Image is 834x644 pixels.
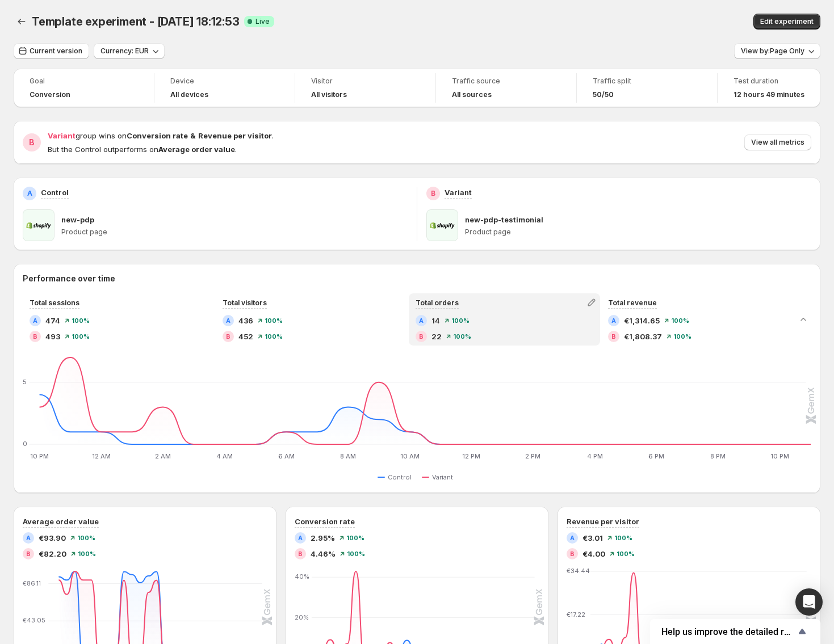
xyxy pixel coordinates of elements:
[416,298,459,307] span: Total orders
[14,14,30,30] button: Back
[45,315,60,326] span: 474
[265,333,283,340] span: 100 %
[30,77,138,86] span: Goal
[23,516,99,527] h3: Average order value
[465,228,811,237] p: Product page
[226,333,230,340] h2: B
[611,333,616,340] h2: B
[61,214,94,225] p: new-pdp
[525,452,540,460] text: 2 PM
[451,317,470,324] span: 100 %
[265,317,283,324] span: 100 %
[32,15,240,28] span: Template experiment - [DATE] 18:12:53
[673,333,691,340] span: 100 %
[26,534,31,541] h2: A
[734,90,804,99] span: 12 hours 49 minutes
[311,548,336,559] span: 4.46%
[30,90,70,99] span: Conversion
[710,452,726,460] text: 8 PM
[100,47,149,56] span: Currency: EUR
[216,452,233,460] text: 4 AM
[39,532,66,544] span: €93.90
[567,516,639,527] h3: Revenue per visitor
[400,452,420,460] text: 10 AM
[30,452,49,460] text: 10 PM
[567,611,585,618] text: €17.22
[41,187,69,198] p: Control
[617,550,635,557] span: 100 %
[445,187,472,198] p: Variant
[593,75,701,100] a: Traffic split50/50
[431,189,435,198] h2: B
[734,75,804,100] a: Test duration12 hours 49 minutes
[741,47,804,56] span: View by: Page Only
[570,550,575,557] h2: B
[94,43,165,59] button: Currency: EUR
[570,534,575,541] h2: A
[72,317,90,324] span: 100 %
[388,473,412,482] span: Control
[190,131,196,140] strong: &
[431,315,440,326] span: 14
[431,331,442,342] span: 22
[744,134,811,150] button: View all metrics
[33,333,37,340] h2: B
[419,333,424,340] h2: B
[30,298,79,307] span: Total sessions
[61,228,408,237] p: Product page
[462,452,480,460] text: 12 PM
[311,90,347,99] h4: All visitors
[452,75,560,100] a: Traffic sourceAll sources
[238,315,253,326] span: 436
[611,317,616,324] h2: A
[422,470,458,484] button: Variant
[170,75,279,100] a: DeviceAll devices
[452,90,492,99] h4: All sources
[23,440,27,448] text: 0
[795,312,811,327] button: Collapse chart
[582,532,603,544] span: €3.01
[238,331,253,342] span: 452
[33,317,37,324] h2: A
[671,317,689,324] span: 100 %
[567,567,590,575] text: €34.44
[614,534,632,541] span: 100 %
[298,534,303,541] h2: A
[30,47,82,56] span: Current version
[158,145,235,154] strong: Average order value
[753,14,820,30] button: Edit experiment
[340,452,356,460] text: 8 AM
[278,452,295,460] text: 6 AM
[452,77,560,86] span: Traffic source
[795,588,823,616] div: Open Intercom Messenger
[170,77,279,86] span: Device
[582,548,605,559] span: €4.00
[295,573,309,580] text: 40%
[624,331,662,342] span: €1,808.37
[226,317,230,324] h2: A
[419,317,424,324] h2: A
[593,77,701,86] span: Traffic split
[624,315,660,326] span: €1,314.65
[14,43,89,59] button: Current version
[92,452,111,460] text: 12 AM
[760,17,814,26] span: Edit experiment
[198,131,272,140] strong: Revenue per visitor
[255,17,270,26] span: Live
[593,90,614,99] span: 50/50
[26,550,31,557] h2: B
[648,452,664,460] text: 6 PM
[23,579,41,587] text: €86.11
[587,452,603,460] text: 4 PM
[23,273,811,284] h2: Performance over time
[751,138,804,147] span: View all metrics
[311,532,335,544] span: 2.95%
[48,131,76,140] span: Variant
[734,43,820,59] button: View by:Page Only
[170,90,208,99] h4: All devices
[311,75,420,100] a: VisitorAll visitors
[426,209,458,241] img: new-pdp-testimonial
[27,189,32,198] h2: A
[295,613,309,621] text: 20%
[378,470,416,484] button: Control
